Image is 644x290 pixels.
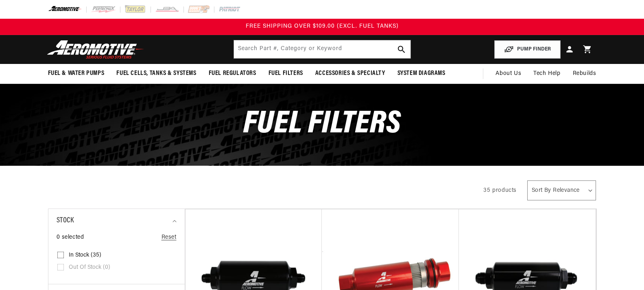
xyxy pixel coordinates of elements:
summary: Tech Help [527,64,566,83]
span: Fuel & Water Pumps [48,69,105,78]
button: PUMP FINDER [494,40,561,59]
a: About Us [489,64,527,83]
span: About Us [496,70,521,77]
summary: Stock (0 selected) [57,209,177,233]
span: System Diagrams [397,69,445,78]
summary: Fuel Filters [262,64,309,83]
button: search button [393,40,410,58]
span: Accessories & Specialty [315,69,385,78]
summary: Rebuilds [567,64,603,83]
span: Fuel Filters [243,108,401,141]
summary: Fuel Cells, Tanks & Systems [110,64,202,83]
summary: Fuel Regulators [203,64,262,83]
span: FREE SHIPPING OVER $109.00 (EXCL. FUEL TANKS) [246,23,399,29]
span: Out of stock (0) [69,264,110,271]
span: In stock (35) [69,252,101,259]
span: 35 products [483,187,517,193]
span: Fuel Filters [269,69,303,78]
span: 0 selected [57,233,84,242]
span: Stock [57,215,74,227]
a: Reset [162,233,177,242]
span: Tech Help [533,69,560,78]
span: Fuel Regulators [209,69,256,78]
img: Aeromotive [45,40,146,59]
summary: Fuel & Water Pumps [42,64,111,83]
summary: Accessories & Specialty [309,64,391,83]
span: Fuel Cells, Tanks & Systems [116,69,196,78]
input: Search by Part Number, Category or Keyword [234,40,410,58]
span: Rebuilds [573,69,596,78]
summary: System Diagrams [391,64,452,83]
